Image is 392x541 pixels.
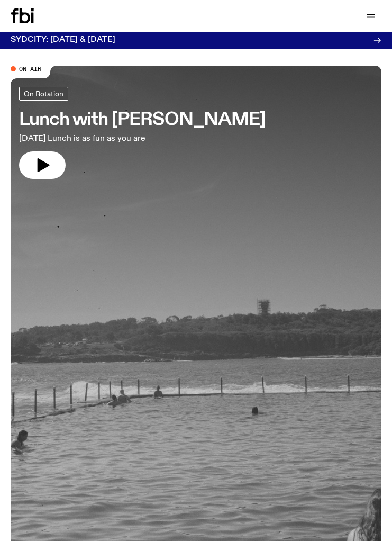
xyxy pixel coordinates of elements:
a: On Rotation [19,87,68,101]
a: Lunch with [PERSON_NAME][DATE] Lunch is as fun as you are [19,87,266,179]
p: [DATE] Lunch is as fun as you are [19,132,266,145]
span: On Rotation [24,89,63,97]
span: On Air [19,65,41,72]
h3: Lunch with [PERSON_NAME] [19,111,266,128]
h3: SYDCITY: [DATE] & [DATE] [11,36,115,44]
